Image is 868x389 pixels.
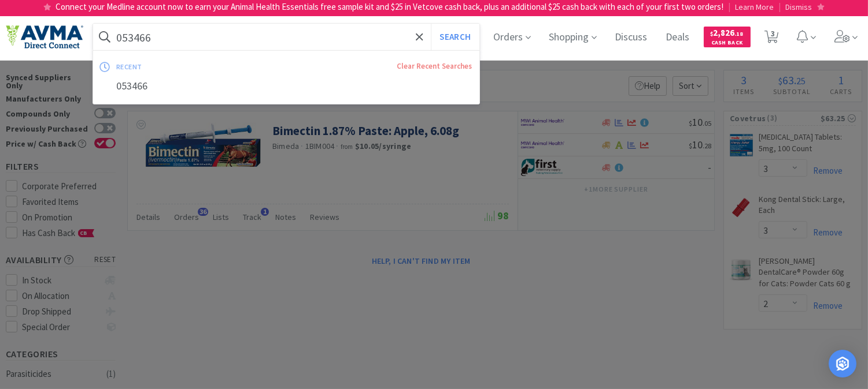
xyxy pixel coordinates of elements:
a: $2,826.18Cash Back [704,21,751,53]
a: Discuss [611,32,652,43]
span: Deals [662,14,695,60]
span: | [729,1,731,12]
span: Dismiss [786,2,812,12]
a: 3 [760,33,784,44]
span: Orders [489,14,535,60]
span: Cash Back [711,40,744,47]
div: Open Intercom Messenger [829,350,856,377]
span: 2,826 [711,27,744,38]
span: $ [711,30,714,38]
img: e4e33dab9f054f5782a47901c742baa9_102.png [6,25,83,49]
span: Shopping [545,14,601,60]
div: recent [116,58,269,76]
a: Deals [662,32,695,43]
div: 053466 [93,76,479,97]
a: Clear Recent Searches [397,61,472,71]
span: Discuss [611,14,652,60]
span: Learn More [736,2,774,12]
input: Search by item, sku, manufacturer, ingredient, size... [93,24,479,50]
button: Search [431,24,479,50]
span: 3 [771,10,775,57]
span: | [779,1,781,12]
span: . 18 [735,30,744,38]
